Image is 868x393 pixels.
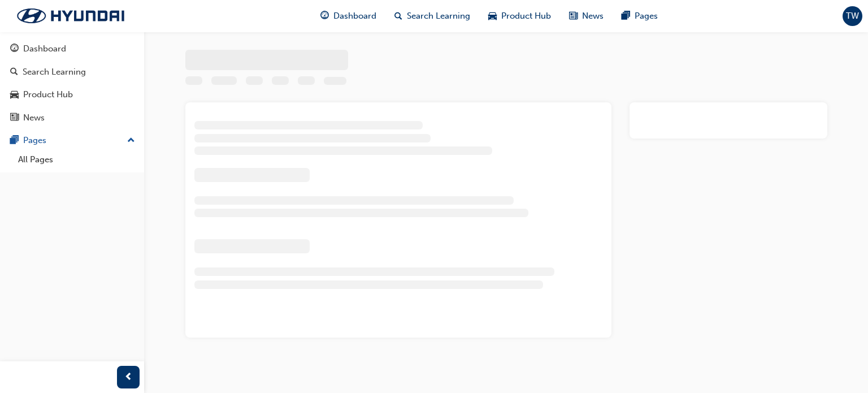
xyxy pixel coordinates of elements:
a: Search Learning [5,62,140,83]
a: news-iconNews [560,5,613,28]
a: Product Hub [5,84,140,105]
span: up-icon [127,133,135,148]
span: prev-icon [124,370,133,385]
a: search-iconSearch Learning [385,5,479,28]
span: Learning resource code [324,77,347,87]
a: Dashboard [5,38,140,59]
button: TW [843,6,862,26]
span: guage-icon [320,9,329,23]
button: Pages [5,130,140,151]
a: pages-iconPages [613,5,667,28]
div: Search Learning [23,66,86,79]
div: Product Hub [23,88,73,101]
iframe: Intercom live chat [830,355,857,382]
span: Product Hub [501,10,551,23]
a: guage-iconDashboard [311,5,385,28]
span: guage-icon [10,44,19,54]
img: Trak [6,4,136,28]
span: Dashboard [333,10,376,23]
span: TW [846,10,859,23]
a: car-iconProduct Hub [479,5,560,28]
span: news-icon [10,113,19,123]
span: Pages [635,10,658,23]
div: Pages [23,134,46,147]
a: All Pages [14,151,140,169]
span: search-icon [394,9,402,23]
span: car-icon [488,9,497,23]
span: search-icon [10,67,18,77]
span: car-icon [10,90,19,100]
a: News [5,107,140,128]
span: News [582,10,604,23]
div: News [23,111,45,124]
span: pages-icon [10,136,19,146]
button: DashboardSearch LearningProduct HubNews [5,36,140,130]
span: news-icon [569,9,578,23]
div: Dashboard [23,42,66,55]
span: Search Learning [407,10,470,23]
span: pages-icon [622,9,630,23]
